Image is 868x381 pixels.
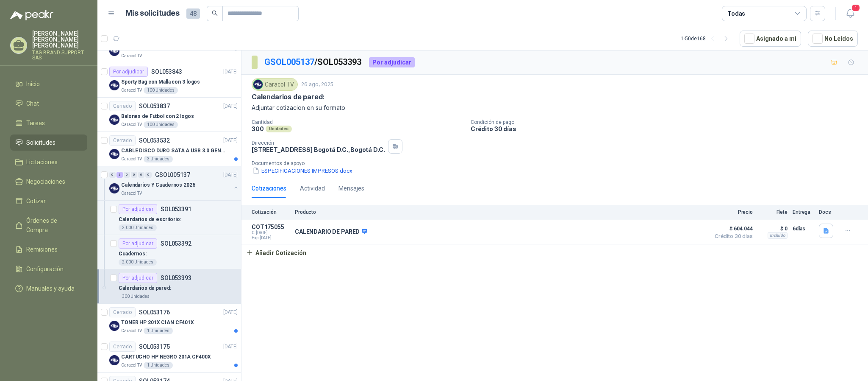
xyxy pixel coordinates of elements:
a: Remisiones [10,241,87,258]
img: Company Logo [109,46,119,56]
p: Cantidad [252,119,464,125]
p: Caracol TV [121,53,142,59]
p: COT175055 [252,224,290,230]
p: SOL053837 [139,103,170,109]
div: 2.000 Unidades [119,224,157,231]
span: Exp: [DATE] [252,235,290,241]
p: SOL053532 [139,137,170,143]
p: TAG BRAND SUPPORT SAS [32,50,87,60]
a: Por adjudicarSOL053843[DATE] Company LogoSporty Bag con Malla con 3 logosCaracol TV100 Unidades [97,63,241,98]
p: Calendarios de pared: [252,92,324,101]
div: Actividad [300,184,325,193]
div: Caracol TV [252,78,298,91]
div: Unidades [266,126,292,132]
div: Por adjudicar [109,67,148,77]
span: Crédito 30 días [710,234,753,239]
div: Por adjudicar [119,238,157,249]
a: 0 3 0 0 0 0 GSOL005137[DATE] Company LogoCalendarios Y Cuadernos 2026Caracol TV [109,170,239,197]
h1: Mis solicitudes [125,7,180,20]
span: Chat [26,99,39,108]
span: Órdenes de Compra [26,216,79,235]
span: C: [DATE] [252,230,290,235]
div: Por adjudicar [119,204,157,214]
p: GSOL005137 [155,172,190,178]
p: Condición de pago [471,119,865,125]
div: Cerrado [109,342,136,352]
img: Company Logo [109,183,119,193]
div: 0 [109,172,116,178]
p: Flete [758,209,788,215]
p: 300 [252,125,264,132]
span: Solicitudes [26,138,55,147]
a: CerradoSOL053837[DATE] Company LogoBalones de Futbol con 2 logosCaracol TV100 Unidades [97,98,241,132]
p: Caracol TV [121,190,142,197]
p: Balones de Futbol con 2 logos [121,112,194,120]
p: [DATE] [223,171,238,179]
button: ESPECIFICACIONES IMPRESOS.docx [252,166,353,175]
p: Entrega [793,209,814,215]
a: CerradoSOL053175[DATE] Company LogoCARTUCHO HP NEGRO 201A CF400XCaracol TV1 Unidades [97,338,241,373]
p: Cotización [252,209,290,215]
div: Cerrado [109,101,136,111]
span: Tareas [26,118,45,128]
span: Configuración [26,264,64,274]
p: CARTUCHO HP NEGRO 201A CF400X [121,353,211,361]
a: Órdenes de Compra [10,213,87,238]
button: No Leídos [808,31,858,47]
p: SOL053176 [139,309,170,315]
div: 0 [131,172,137,178]
a: CerradoSOL053176[DATE] Company LogoTONER HP 201X CIAN CF401XCaracol TV1 Unidades [97,304,241,338]
span: $ 604.044 [710,224,753,234]
img: Company Logo [253,80,263,89]
div: Cerrado [109,135,136,146]
div: 3 [116,172,123,178]
button: Asignado a mi [740,31,801,47]
a: Configuración [10,261,87,277]
div: 0 [124,172,130,178]
p: SOL053393 [161,275,191,281]
div: 2.000 Unidades [119,259,157,266]
div: 300 Unidades [119,293,153,300]
div: 100 Unidades [144,87,178,94]
p: SOL053175 [139,344,170,350]
a: Negociaciones [10,174,87,190]
div: Incluido [768,232,788,239]
span: Licitaciones [26,157,58,167]
a: Por adjudicarSOL053393Calendarios de pared:300 Unidades [97,269,241,304]
a: Solicitudes [10,134,87,151]
p: Sporty Bag con Malla con 3 logos [121,78,200,86]
p: CABLE DISCO DURO SATA A USB 3.0 GENERICO [121,147,227,155]
a: CerradoSOL053532[DATE] Company LogoCABLE DISCO DURO SATA A USB 3.0 GENERICOCaracol TV3 Unidades [97,132,241,166]
p: [STREET_ADDRESS] Bogotá D.C. , Bogotá D.C. [252,146,385,153]
span: search [212,10,218,16]
a: Por adjudicarSOL053392Cuadernos:2.000 Unidades [97,235,241,269]
a: Inicio [10,76,87,92]
p: Crédito 30 días [471,125,865,132]
p: TONER HP 201X CIAN CF401X [121,319,194,327]
p: [DATE] [223,137,238,145]
img: Company Logo [109,115,119,125]
p: Caracol TV [121,87,142,94]
div: 100 Unidades [144,121,178,128]
div: 1 Unidades [144,328,173,334]
a: Manuales y ayuda [10,280,87,297]
div: Todas [727,9,745,18]
span: Cotizar [26,196,46,206]
p: Caracol TV [121,328,142,334]
p: Calendarios de pared: [119,284,171,292]
p: SOL053392 [161,241,191,247]
div: 1 - 50 de 168 [681,32,733,45]
a: GSOL005137 [264,57,314,67]
img: Company Logo [109,80,119,90]
p: $ 0 [758,224,788,234]
p: Caracol TV [121,156,142,162]
img: Logo peakr [10,10,53,20]
div: Por adjudicar [369,57,415,67]
span: Inicio [26,79,40,89]
p: Precio [710,209,753,215]
div: Cerrado [109,307,136,317]
p: Docs [819,209,836,215]
p: Calendarios de escritorio: [119,216,181,224]
p: Adjuntar cotizacion en su formato [252,103,858,112]
p: SOL053843 [151,69,182,75]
